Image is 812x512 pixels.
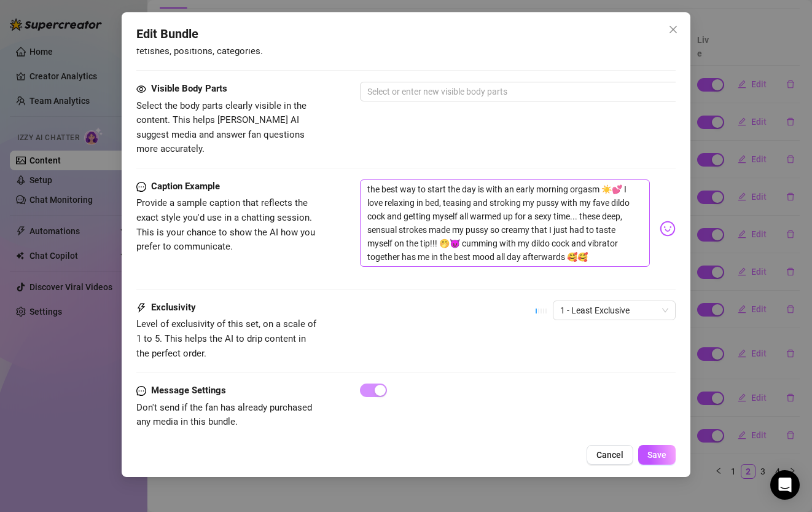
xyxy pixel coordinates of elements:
[136,384,146,398] span: message
[360,179,649,267] textarea: the best way to start the day is with an early morning orgasm ☀️💕 I love relaxing in bed, teasing...
[770,470,800,500] div: Open Intercom Messenger
[136,100,306,155] span: Select the body parts clearly visible in the content. This helps [PERSON_NAME] AI suggest media a...
[136,25,198,44] span: Edit Bundle
[663,20,683,39] button: Close
[560,301,668,320] span: 1 - Least Exclusive
[151,83,227,94] strong: Visible Body Parts
[660,221,676,237] img: svg%3e
[136,197,315,252] span: Provide a sample caption that reflects the exact style you'd use in a chatting session. This is y...
[136,301,146,315] span: thunderbolt
[587,445,633,465] button: Cancel
[596,450,623,460] span: Cancel
[638,445,676,465] button: Save
[663,25,683,34] span: Close
[647,450,666,460] span: Save
[136,84,146,94] span: eye
[136,179,146,194] span: message
[151,181,220,192] strong: Caption Example
[668,25,678,34] span: close
[136,318,316,358] span: Level of exclusivity of this set, on a scale of 1 to 5. This helps the AI to drip content in the ...
[151,385,226,396] strong: Message Settings
[151,302,196,313] strong: Exclusivity
[136,402,312,428] span: Don't send if the fan has already purchased any media in this bundle.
